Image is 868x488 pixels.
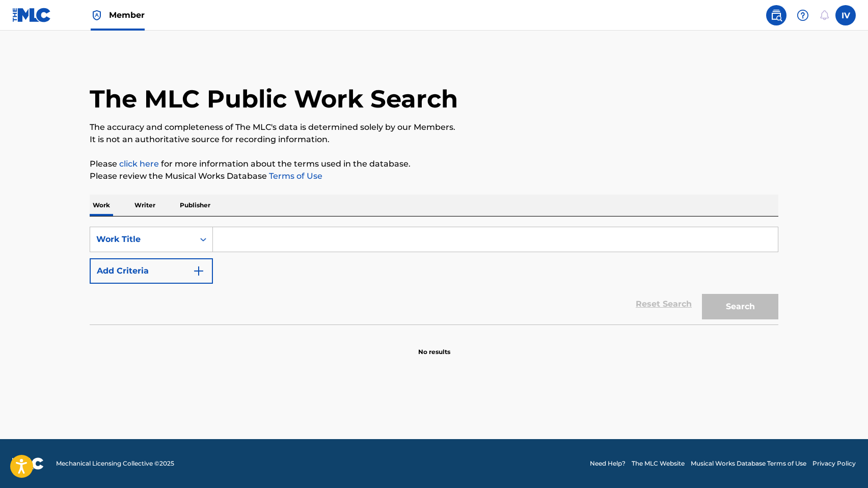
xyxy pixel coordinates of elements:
[797,9,809,21] img: help
[177,195,213,216] p: Publisher
[119,159,159,169] a: click here
[56,459,174,468] span: Mechanical Licensing Collective © 2025
[90,84,458,114] h1: The MLC Public Work Search
[90,227,778,324] form: Search Form
[109,9,145,21] span: Member
[90,121,778,133] p: The accuracy and completeness of The MLC's data is determined solely by our Members.
[90,133,778,146] p: It is not an authoritative source for recording information.
[90,170,778,182] p: Please review the Musical Works Database
[770,9,782,21] img: search
[835,5,856,25] div: User Menu
[793,5,813,25] div: Help
[90,258,213,284] button: Add Criteria
[691,459,806,468] a: Musical Works Database Terms of Use
[267,171,322,181] a: Terms of Use
[819,10,829,20] div: Notifications
[12,8,51,22] img: MLC Logo
[590,459,626,468] a: Need Help?
[193,265,205,277] img: 9d2ae6d4665cec9f34b9.svg
[90,195,113,216] p: Work
[817,439,868,488] iframe: Chat Widget
[766,5,786,25] a: Public Search
[812,459,856,468] a: Privacy Policy
[418,335,450,357] p: No results
[632,459,685,468] a: The MLC Website
[131,195,158,216] p: Writer
[12,457,44,470] img: logo
[90,158,778,170] p: Please for more information about the terms used in the database.
[91,9,103,21] img: Top Rightsholder
[96,233,188,246] div: Work Title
